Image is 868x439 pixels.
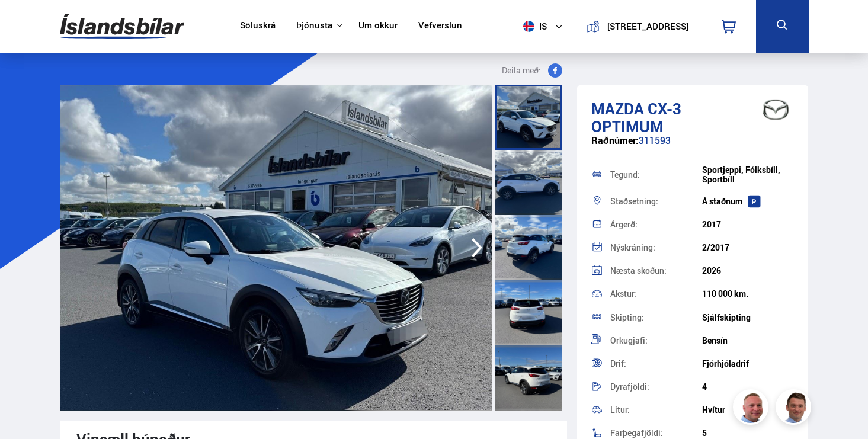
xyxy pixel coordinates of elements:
[523,21,534,32] img: svg+xml;base64,PHN2ZyB4bWxucz0iaHR0cDovL3d3dy53My5vcmcvMjAwMC9zdmciIHdpZHRoPSI1MTIiIGhlaWdodD0iNT...
[735,391,770,427] img: siFngHWaQ9KaOqBr.png
[702,197,794,206] div: Á staðnum
[702,359,794,368] div: Fjórhjóladrif
[702,243,794,252] div: 2/2017
[702,220,794,229] div: 2017
[579,9,700,43] a: [STREET_ADDRESS]
[610,171,702,179] div: Tegund:
[610,337,702,345] div: Orkugjafi:
[591,98,681,137] span: CX-3 OPTIMUM
[702,405,794,415] div: Hvítur
[604,21,691,31] button: [STREET_ADDRESS]
[497,63,567,78] button: Deila með:
[610,383,702,391] div: Dyrafjöldi:
[702,289,794,299] div: 110 000 km.
[610,197,702,206] div: Staðsetning:
[610,220,702,229] div: Árgerð:
[610,313,702,322] div: Skipting:
[591,134,639,147] span: Raðnúmer:
[610,267,702,275] div: Næsta skoðun:
[518,21,548,32] span: is
[296,20,332,31] button: Þjónusta
[702,165,794,184] div: Sportjeppi, Fólksbíll, Sportbíll
[702,336,794,345] div: Bensín
[777,391,813,427] img: FbJEzSuNWCJXmdc-.webp
[418,20,462,33] a: Vefverslun
[702,313,794,322] div: Sjálfskipting
[610,429,702,437] div: Farþegafjöldi:
[610,243,702,252] div: Nýskráning:
[610,290,702,298] div: Akstur:
[502,63,541,78] span: Deila með:
[752,91,799,128] img: brand logo
[591,98,644,119] span: Mazda
[60,7,184,46] img: G0Ugv5HjCgRt.svg
[702,428,794,438] div: 5
[60,85,492,411] img: 3555904.jpeg
[358,20,398,33] a: Um okkur
[702,382,794,392] div: 4
[702,266,794,275] div: 2026
[591,135,794,158] div: 311593
[240,20,276,33] a: Söluskrá
[518,9,572,44] button: is
[610,406,702,414] div: Litur:
[610,360,702,368] div: Drif:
